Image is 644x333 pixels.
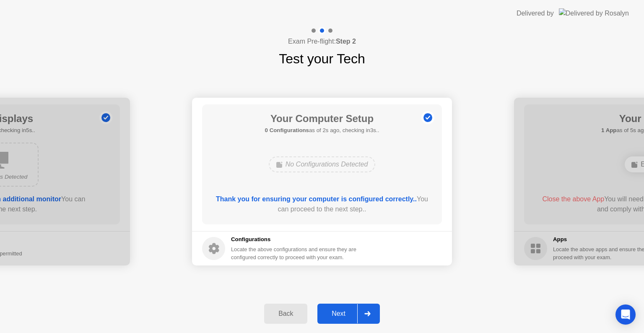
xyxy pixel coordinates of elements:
h1: Your Computer Setup [265,111,379,126]
div: Open Intercom Messenger [615,304,636,325]
h5: Configurations [231,235,358,244]
b: 0 Configurations [265,127,309,133]
div: No Configurations Detected [269,156,376,172]
div: You can proceed to the next step.. [214,194,430,214]
div: Next [320,310,357,317]
button: Next [317,304,380,324]
h5: as of 2s ago, checking in3s.. [265,126,379,135]
h4: Exam Pre-flight: [288,36,356,47]
b: Step 2 [336,38,356,45]
button: Back [264,304,307,324]
div: Delivered by [517,8,554,18]
div: Locate the above configurations and ensure they are configured correctly to proceed with your exam. [231,245,358,261]
div: Back [267,310,305,317]
img: Delivered by Rosalyn [559,8,629,18]
h1: Test your Tech [279,49,365,69]
b: Thank you for ensuring your computer is configured correctly.. [216,195,417,203]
